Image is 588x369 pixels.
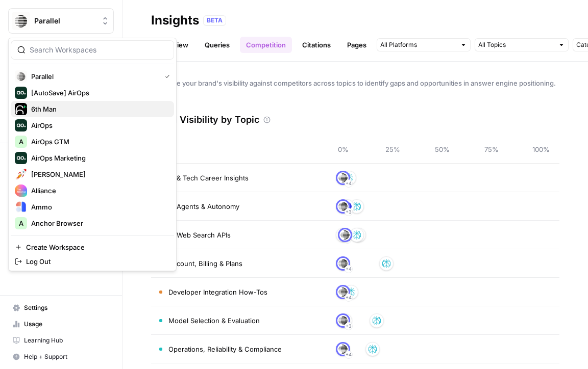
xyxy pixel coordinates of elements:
[151,113,259,127] h3: Brand Visibility by Topic
[34,16,96,26] span: Parallel
[368,345,377,354] img: 4njby2xg3oi2lq7svbt75x6sachw
[168,287,267,297] span: Developer Integration How-Tos
[346,321,352,331] span: + 3
[432,144,452,154] span: 50%
[151,78,559,88] span: Compare your brand's visibility against competitors across topics to identify gaps and opportunit...
[380,40,456,50] input: All Platforms
[338,316,348,325] img: 83t4tieyoqwejjbpwog4bdj0sla2
[352,202,361,211] img: 4njby2xg3oi2lq7svbt75x6sachw
[15,201,27,213] img: Ammo Logo
[11,254,174,269] a: Log Out
[338,259,348,268] img: 83t4tieyoqwejjbpwog4bdj0sla2
[151,37,194,53] a: Overview
[151,12,199,29] div: Insights
[8,316,114,332] a: Usage
[31,202,166,212] span: Ammo
[333,144,353,154] span: 0%
[346,178,352,189] span: + 4
[168,258,242,269] span: Account, Billing & Plans
[352,230,361,240] img: 4njby2xg3oi2lq7svbt75x6sachw
[481,144,502,154] span: 75%
[15,119,27,131] img: AirOps Logo
[31,153,166,163] span: AirOps Marketing
[240,37,292,53] a: Competition
[30,45,167,55] input: Search Workspaces
[168,173,249,183] span: AI & Tech Career Insights
[372,316,381,325] img: 4njby2xg3oi2lq7svbt75x6sachw
[8,38,177,271] div: Workspace: Parallel
[12,12,30,30] img: Parallel Logo
[15,184,27,197] img: Alliance Logo
[15,152,27,164] img: AirOps Marketing Logo
[168,344,282,354] span: Operations, Reliability & Compliance
[531,144,551,154] span: 100%
[199,37,236,53] a: Queries
[26,256,166,267] span: Log Out
[346,293,352,303] span: + 4
[15,70,27,83] img: Parallel Logo
[19,218,23,228] span: A
[203,15,226,25] div: BETA
[168,315,260,326] span: Model Selection & Evaluation
[11,240,174,254] a: Create Workspace
[346,350,352,360] span: + 4
[15,103,27,115] img: 6th Man Logo
[24,320,109,329] span: Usage
[24,336,109,345] span: Learning Hub
[345,173,354,182] img: 4njby2xg3oi2lq7svbt75x6sachw
[15,87,27,99] img: [AutoSave] AirOps Logo
[15,168,27,180] img: Alex Testing Logo
[341,37,373,53] a: Pages
[31,88,166,98] span: [AutoSave] AirOps
[338,345,348,354] img: 83t4tieyoqwejjbpwog4bdj0sla2
[8,349,114,365] button: Help + Support
[24,352,109,361] span: Help + Support
[340,230,350,240] img: 83t4tieyoqwejjbpwog4bdj0sla2
[338,173,348,182] img: 83t4tieyoqwejjbpwog4bdj0sla2
[31,169,166,179] span: [PERSON_NAME]
[382,259,391,268] img: 4njby2xg3oi2lq7svbt75x6sachw
[31,218,166,228] span: Anchor Browser
[296,37,337,53] a: Citations
[382,144,403,154] span: 25%
[8,8,114,34] button: Workspace: Parallel
[19,137,23,147] span: A
[31,186,166,196] span: Alliance
[168,230,231,240] span: AI Web Search APIs
[8,332,114,349] a: Learning Hub
[26,242,166,252] span: Create Workspace
[346,264,352,274] span: + 4
[31,104,166,114] span: 6th Man
[31,137,166,147] span: AirOps GTM
[338,202,348,211] img: 83t4tieyoqwejjbpwog4bdj0sla2
[346,207,352,217] span: + 3
[168,201,239,212] span: AI Agents & Autonomy
[347,287,356,297] img: 4njby2xg3oi2lq7svbt75x6sachw
[338,287,348,297] img: 83t4tieyoqwejjbpwog4bdj0sla2
[24,303,109,312] span: Settings
[31,120,166,130] span: AirOps
[8,300,114,316] a: Settings
[478,40,554,50] input: All Topics
[31,71,157,82] span: Parallel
